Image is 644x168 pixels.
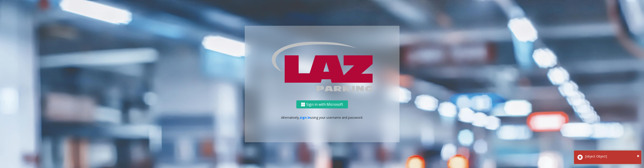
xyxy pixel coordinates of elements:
[637,153,639,159] span: ×
[585,154,638,159] div: [object Object]
[249,115,395,120] p: Alternatively, using your username and password.
[296,100,348,109] button: Sign in with Microsoft
[300,115,310,120] a: sign in
[637,153,639,159] button: Close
